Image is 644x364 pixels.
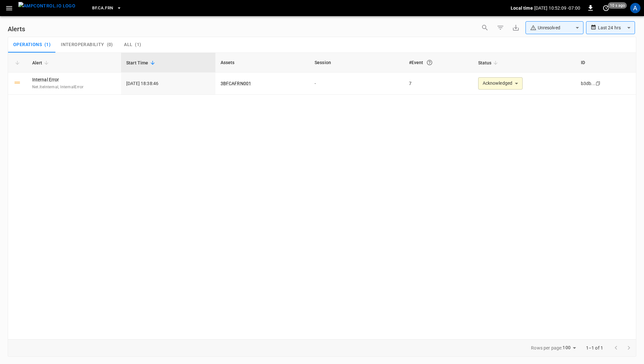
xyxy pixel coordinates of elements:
[121,72,215,95] td: [DATE] 18:38:46
[598,22,635,34] div: Last 24 hrs
[13,42,42,48] span: Operations
[44,42,51,48] span: ( 1 )
[404,72,473,95] td: 7
[511,5,533,11] p: Local time
[126,59,157,67] span: Start Time
[135,42,141,48] span: ( 1 )
[530,24,573,31] div: Unresolved
[309,53,404,72] th: Session
[630,3,640,13] div: profile-icon
[8,24,25,34] h6: Alerts
[424,57,435,68] button: An event is a single occurrence of an issue. An alert groups related events for the same asset, m...
[221,81,251,86] a: 3BFCAFRN001
[563,343,578,352] div: 100
[18,2,75,10] img: ampcontrol.io logo
[61,42,104,48] span: Interoperability
[531,345,562,351] p: Rows per page:
[124,42,132,48] span: All
[309,72,404,95] td: -
[92,5,113,12] span: BF.CA.FRN
[534,5,580,11] p: [DATE] 10:52:09 -07:00
[478,59,500,67] span: Status
[215,53,310,72] th: Assets
[586,345,603,351] p: 1–1 of 1
[576,53,636,72] th: ID
[32,84,116,91] span: Net.lteInternal, InternalError
[90,2,124,14] button: BF.CA.FRN
[107,42,113,48] span: ( 0 )
[608,2,627,9] span: 10 s ago
[32,59,51,67] span: Alert
[409,57,468,68] div: #Event
[595,80,601,87] div: copy
[32,76,59,83] a: Internal Error
[601,3,611,13] button: set refresh interval
[478,77,523,90] div: Acknowledged
[581,80,595,87] div: b3db...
